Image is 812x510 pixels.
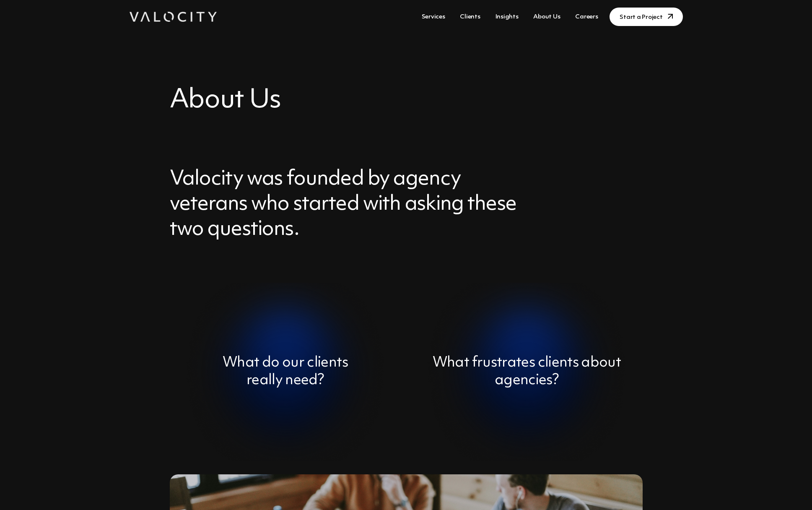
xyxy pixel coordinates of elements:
h3: Valocity was founded by agency veterans who started with asking these two questions. [170,167,524,242]
a: Insights [492,9,522,25]
h2: About Us [170,84,643,117]
a: Start a Project [610,8,682,26]
h4: What frustrates clients about agencies? [411,354,643,389]
a: Careers [572,9,601,25]
img: Valocity Digital [130,12,217,22]
a: About Us [530,9,563,25]
a: Clients [457,9,483,25]
a: Services [418,9,449,25]
h4: What do our clients really need? [220,354,351,389]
